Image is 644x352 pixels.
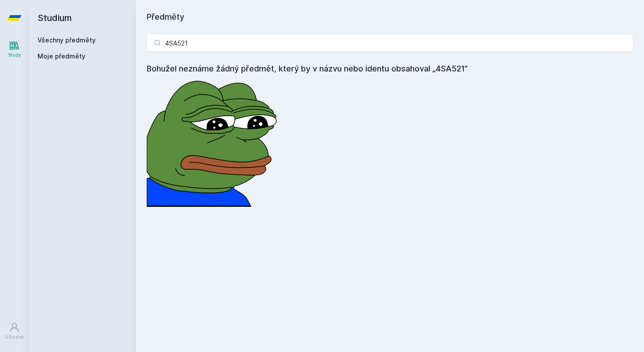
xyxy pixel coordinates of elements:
a: Study [2,36,27,63]
div: Study [8,52,21,59]
div: Uživatel [5,334,24,340]
input: Název nebo ident předmětu… [147,34,633,52]
span: Moje předměty [38,52,85,61]
a: Uživatel [2,318,27,345]
a: Všechny předměty [38,36,96,44]
h4: Bohužel neznáme žádný předmět, který by v názvu nebo identu obsahoval „4SA521” [147,63,633,75]
img: error_picture.png [147,75,281,207]
h1: Předměty [147,11,633,23]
